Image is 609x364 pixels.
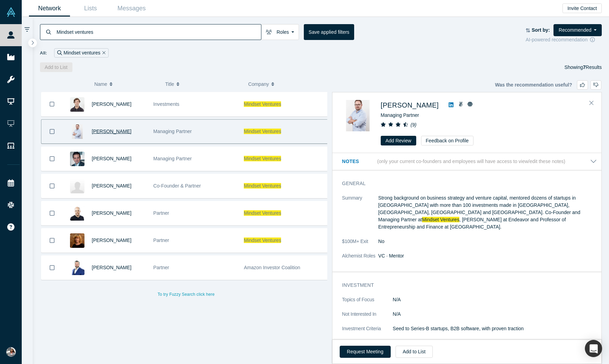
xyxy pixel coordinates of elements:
[153,183,201,189] span: Co-Founder & Partner
[41,92,63,116] button: Bookmark
[304,24,354,40] button: Save applied filters
[70,0,111,17] a: Lists
[29,0,70,17] a: Network
[342,340,393,354] dt: Fund Decision Maker
[381,136,416,145] button: Add Review
[70,206,84,221] img: Boaz Albaranes's Profile Image
[495,80,601,90] div: Was the recommendation useful?
[244,265,300,270] span: Amazon Investor Coalition
[562,3,602,13] button: Invite Contact
[41,201,63,225] button: Bookmark
[340,346,391,358] button: Request Meeting
[54,48,108,58] div: Mindset ventures
[411,122,417,128] i: ( 9 )
[6,347,16,357] img: Martha Montoya's Account
[342,180,587,187] h3: General
[583,64,586,70] strong: 7
[70,124,84,139] img: Daniel Ibri's Profile Image
[153,210,169,216] span: Partner
[92,101,131,107] a: [PERSON_NAME]
[342,252,378,267] dt: Alchemist Roles
[342,100,373,131] img: Daniel Ibri's Profile Image
[532,27,550,33] strong: Sort by:
[41,256,63,280] button: Bookmark
[94,77,107,91] span: Name
[165,77,174,91] span: Title
[422,217,459,222] span: Mindset Ventures
[153,265,169,270] span: Partner
[261,24,299,40] button: Roles
[244,129,281,134] span: Mindset Ventures
[248,77,269,91] span: Company
[244,156,281,161] span: Mindset Ventures
[378,238,597,245] dd: No
[342,194,378,238] dt: Summary
[244,183,281,189] span: Mindset Ventures
[40,62,72,72] button: Add to List
[41,120,63,143] button: Bookmark
[565,62,602,72] div: Showing
[92,237,131,243] a: [PERSON_NAME]
[244,237,281,243] span: Mindset Ventures
[153,156,192,161] span: Managing Partner
[586,98,597,109] button: Close
[92,183,131,189] a: [PERSON_NAME]
[421,136,474,145] button: Feedback on Profile
[393,296,597,303] dd: N/A
[92,210,131,216] a: [PERSON_NAME]
[342,325,393,340] dt: Investment Criteria
[111,0,152,17] a: Messages
[153,237,169,243] span: Partner
[393,325,597,332] p: Seed to Series-B startups, B2B software, with proven traction
[70,261,84,275] img: Ricardo Politi's Profile Image
[41,229,63,252] button: Bookmark
[41,174,63,198] button: Bookmark
[342,158,597,165] button: Notes (only your current co-founders and employees will have access to view/edit these notes)
[393,340,597,347] dd: Yes
[342,282,587,289] h3: Investment
[381,101,439,109] a: [PERSON_NAME]
[165,77,241,91] button: Title
[393,311,597,318] dd: N/A
[70,179,84,193] img: Camila Folkmann Costa's Profile Image
[6,7,16,17] img: Alchemist Vault Logo
[153,129,192,134] span: Managing Partner
[56,24,261,40] input: Search by name, title, company, summary, expertise, investment criteria or topics of focus
[92,156,131,161] a: [PERSON_NAME]
[153,101,179,107] span: Investments
[377,159,566,164] p: (only your current co-founders and employees will have access to view/edit these notes)
[94,77,158,91] button: Name
[70,152,84,166] img: Nemer Rahal's Profile Image
[396,346,433,358] button: Add to List
[92,129,131,134] a: [PERSON_NAME]
[100,49,106,57] button: Remove Filter
[342,296,393,311] dt: Topics of Focus
[70,233,84,248] img: Jules Miller's Profile Image
[92,265,131,270] a: [PERSON_NAME]
[40,50,47,57] span: All:
[378,194,597,231] p: Strong background on business strategy and venture capital, mentored dozens of startups in [GEOGR...
[526,36,602,43] div: AI-powered recommendation
[342,238,378,252] dt: $100M+ Exit
[342,311,393,325] dt: Not Interested In
[244,101,281,107] span: Mindset Ventures
[41,147,63,171] button: Bookmark
[553,24,602,36] button: Recommended
[342,158,376,165] h3: Notes
[381,112,419,118] span: Managing Partner
[153,290,219,299] button: To try Fuzzy Search click here
[244,210,281,216] span: Mindset Ventures
[248,77,324,91] button: Company
[583,64,602,70] span: Results
[378,252,597,260] dd: VC · Mentor
[70,97,84,112] img: Pedro Mesquita's Profile Image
